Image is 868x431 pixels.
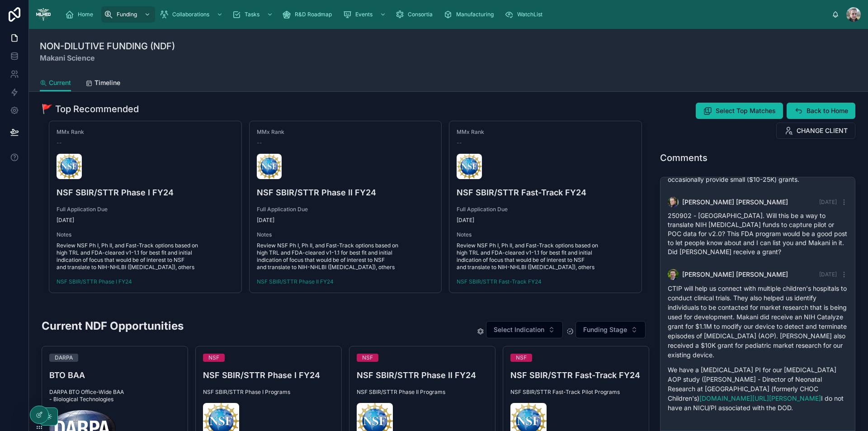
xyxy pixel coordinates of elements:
button: Select Button [486,321,563,338]
span: [DATE] [257,217,434,224]
span: Consortia [408,11,433,18]
div: scrollable content [58,5,832,24]
span: DARPA BTO Office-Wide BAA - Biological Technologies [49,388,180,403]
span: WatchList [517,11,542,18]
button: Select Top Matches [696,103,783,119]
span: Funding Stage [583,325,627,334]
p: CTIP will help us connect with multiple children's hospitals to conduct clinical trials. They als... [668,284,848,360]
h4: NSF SBIR/STTR Fast-Track FY24 [510,369,642,381]
span: Timeline [94,78,120,87]
a: Home [62,6,99,23]
span: Notes [457,231,634,238]
span: NSF SBIR/STTR Fast-Track Pilot Programs [510,388,642,396]
a: Funding [101,6,155,23]
span: Review NSF Ph I, Ph II, and Fast-Track options based on high TRL and FDA-cleared v1-1.1 for best ... [457,242,634,271]
span: Select Top Matches [716,106,776,115]
span: [PERSON_NAME] [PERSON_NAME] [682,198,788,207]
span: NSF SBIR/STTR Phase I Programs [203,388,334,396]
a: WatchList [502,6,549,23]
h2: Current NDF Opportunities [42,318,184,333]
span: Funding [117,11,137,18]
a: R&D Roadmap [279,6,338,23]
span: Collaborations [172,11,209,18]
span: Full Application Due [57,206,234,213]
img: App logo [36,7,51,22]
span: Current [49,78,71,87]
span: -- [457,139,462,147]
a: [DOMAIN_NAME][URL][PERSON_NAME] [699,394,821,402]
button: CHANGE CLIENT [776,123,855,139]
span: Notes [257,231,434,238]
div: NSF [208,354,219,362]
h1: Comments [660,152,708,164]
span: [PERSON_NAME] [PERSON_NAME] [682,270,788,279]
span: Notes [57,231,234,238]
span: Review NSF Ph I, Ph II, and Fast-Track options based on high TRL and FDA-cleared v1-1.1 for best ... [57,242,234,271]
span: 250902 - [GEOGRAPHIC_DATA]. Will this be a way to translate NIH [MEDICAL_DATA] funds to capture p... [668,212,847,256]
a: Timeline [85,75,120,93]
a: Consortia [392,6,439,23]
span: Full Application Due [457,206,634,213]
span: Full Application Due [257,206,434,213]
img: images [57,154,82,179]
span: MMx Rank [257,128,434,136]
span: Events [355,11,373,18]
h4: NSF SBIR/STTR Phase I FY24 [203,369,334,381]
a: NSF SBIR/STTR Fast-Track FY24 [457,278,542,285]
a: Current [40,75,71,92]
a: NSF SBIR/STTR Phase II FY24 [257,278,334,285]
div: DARPA [55,354,73,362]
span: [DATE] [819,199,837,205]
span: Manufacturing [456,11,494,18]
img: images [257,154,282,179]
span: Home [78,11,93,18]
span: [DATE] [457,217,634,224]
h4: NSF SBIR/STTR Fast-Track FY24 [457,186,634,199]
span: Tasks [245,11,259,18]
span: R&D Roadmap [295,11,332,18]
button: Back to Home [787,103,855,119]
span: MMx Rank [457,128,634,136]
span: Select Indication [494,325,544,334]
strong: Makani Science [40,52,175,63]
div: NSF [516,354,527,362]
span: -- [57,139,62,147]
span: CHANGE CLIENT [797,126,848,135]
span: NSF SBIR/STTR Phase II Programs [357,388,488,396]
span: MMx Rank [57,128,234,136]
h4: BTO BAA [49,369,180,381]
span: [DATE] [819,271,837,278]
p: We have a [MEDICAL_DATA] PI for our [MEDICAL_DATA] AOP study ([PERSON_NAME] - Director of Neonata... [668,365,848,412]
div: NSF [362,354,373,362]
a: Tasks [229,6,278,23]
a: Events [340,6,391,23]
span: -- [257,139,262,147]
h4: NSF SBIR/STTR Phase II FY24 [257,186,434,199]
h1: NON-DILUTIVE FUNDING (NDF) [40,40,175,52]
h4: NSF SBIR/STTR Phase I FY24 [57,186,234,199]
h4: NSF SBIR/STTR Phase II FY24 [357,369,488,381]
button: Select Button [576,321,646,338]
a: Collaborations [157,6,227,23]
img: images [457,154,482,179]
a: NSF SBIR/STTR Phase I FY24 [57,278,132,285]
a: Manufacturing [441,6,500,23]
span: [DATE] [57,217,234,224]
span: Review NSF Ph I, Ph II, and Fast-Track options based on high TRL and FDA-cleared v1-1.1 for best ... [257,242,434,271]
span: Back to Home [807,106,848,115]
h1: 🚩 Top Recommended [42,103,139,115]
